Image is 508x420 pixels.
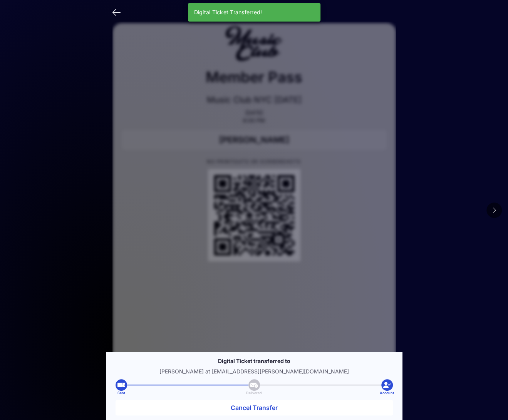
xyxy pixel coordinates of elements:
[116,400,393,415] button: Cancel Transfer
[380,391,394,395] span: Account
[122,66,387,88] p: Member Pass
[122,159,387,164] p: NO PRINTOUTS OR SCREENSHOTS
[122,94,387,105] p: Music Club NYC [DATE]
[208,169,300,261] div: QR Code
[188,3,320,22] div: Digital Ticket Transferred!
[246,391,262,395] span: Delivered
[122,117,387,124] p: 6:00 PM
[117,391,125,395] span: Sent
[122,130,387,150] div: [PERSON_NAME]
[116,368,393,375] p: [PERSON_NAME] at [EMAIL_ADDRESS][PERSON_NAME][DOMAIN_NAME]
[122,110,387,116] p: [DATE]
[116,357,393,365] p: Digital Ticket transferred to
